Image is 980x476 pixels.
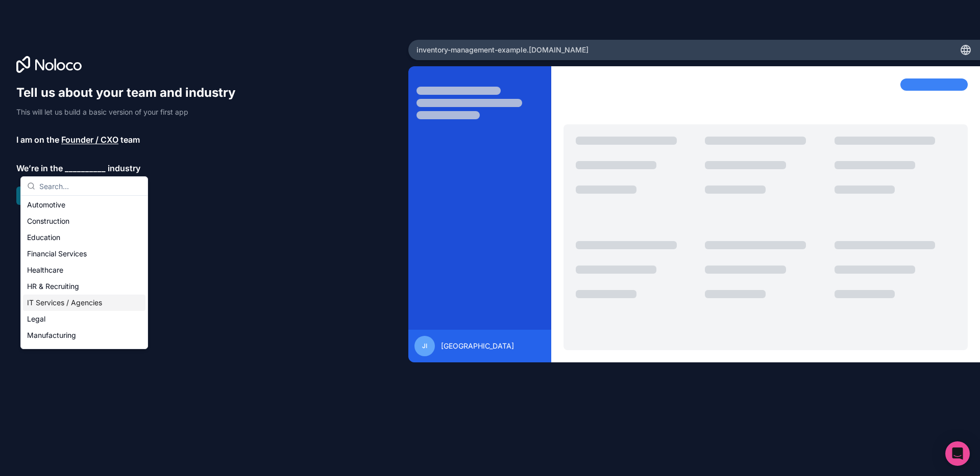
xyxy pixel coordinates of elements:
[23,246,145,262] div: Financial Services
[416,45,589,55] span: inventory-management-example .[DOMAIN_NAME]
[23,229,145,246] div: Education
[23,213,145,229] div: Construction
[23,327,145,343] div: Manufacturing
[945,441,970,466] div: Open Intercom Messenger
[23,278,145,295] div: HR & Recruiting
[65,162,106,174] span: __________
[422,342,427,350] span: JI
[21,196,148,349] div: Suggestions
[16,134,59,146] span: I am on the
[16,107,245,117] p: This will let us build a basic version of your first app
[441,341,514,351] span: [GEOGRAPHIC_DATA]
[23,295,145,311] div: IT Services / Agencies
[23,262,145,278] div: Healthcare
[23,311,145,327] div: Legal
[39,177,141,195] input: Search...
[16,85,245,101] h1: Tell us about your team and industry
[61,134,118,146] span: Founder / CXO
[23,343,145,360] div: Marketing
[108,162,140,174] span: industry
[120,134,140,146] span: team
[16,162,63,174] span: We’re in the
[23,197,145,213] div: Automotive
